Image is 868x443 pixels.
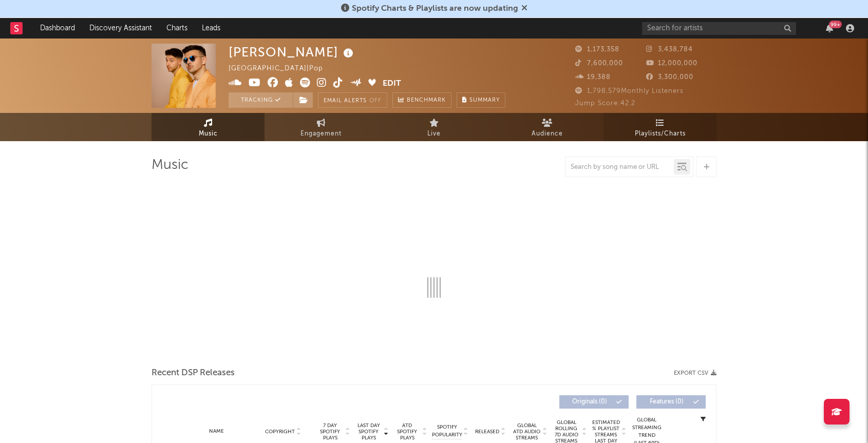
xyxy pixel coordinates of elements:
[152,113,265,141] a: Music
[829,21,842,28] div: 99 +
[575,88,684,94] span: 1,798,579 Monthly Listeners
[152,367,235,379] span: Recent DSP Releases
[635,128,686,140] span: Playlists/Charts
[513,422,541,441] span: Global ATD Audio Streams
[575,46,619,53] span: 1,173,358
[646,46,693,53] span: 3,438,784
[407,94,446,107] span: Benchmark
[300,128,342,140] span: Engagement
[575,100,635,107] span: Jump Score: 42.2
[318,92,387,108] button: Email AlertsOff
[369,98,382,104] em: Off
[674,370,716,376] button: Export CSV
[566,399,613,405] span: Originals ( 0 )
[265,113,378,141] a: Engagement
[490,113,603,141] a: Audience
[378,113,490,141] a: Live
[383,78,401,90] button: Edit
[603,113,716,141] a: Playlists/Charts
[469,98,500,103] span: Summary
[355,422,382,441] span: Last Day Spotify Plays
[427,128,441,140] span: Live
[159,18,195,38] a: Charts
[316,422,344,441] span: 7 Day Spotify Plays
[229,92,293,108] button: Tracking
[646,60,697,67] span: 12,000,000
[393,422,421,441] span: ATD Spotify Plays
[643,399,690,405] span: Features ( 0 )
[229,63,335,75] div: [GEOGRAPHIC_DATA] | Pop
[432,423,462,439] span: Spotify Popularity
[265,429,295,435] span: Copyright
[575,60,623,67] span: 7,600,000
[575,74,611,81] span: 19,388
[195,18,228,38] a: Leads
[646,74,693,81] span: 3,300,000
[352,5,518,13] span: Spotify Charts & Playlists are now updating
[636,395,706,409] button: Features(0)
[392,92,451,108] a: Benchmark
[521,5,527,13] span: Dismiss
[229,44,356,61] div: [PERSON_NAME]
[475,429,499,435] span: Released
[82,18,159,38] a: Discovery Assistant
[183,428,250,435] div: Name
[559,395,629,409] button: Originals(0)
[565,163,674,171] input: Search by song name or URL
[457,92,505,108] button: Summary
[826,24,833,32] button: 99+
[33,18,82,38] a: Dashboard
[199,128,218,140] span: Music
[532,128,563,140] span: Audience
[642,22,796,35] input: Search for artists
